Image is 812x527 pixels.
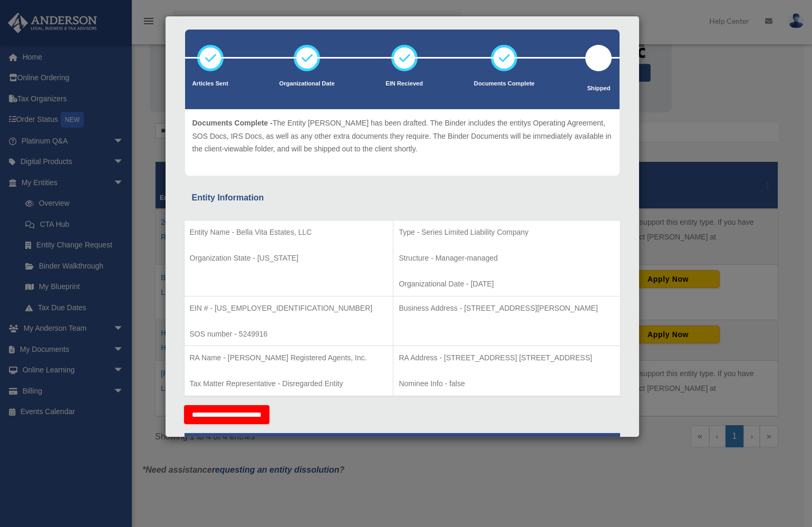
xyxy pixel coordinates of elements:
[399,351,614,365] p: RA Address - [STREET_ADDRESS] [STREET_ADDRESS]
[399,377,614,390] p: Nominee Info - false
[474,79,535,89] p: Documents Complete
[190,377,388,390] p: Tax Matter Representative - Disregarded Entity
[190,351,388,365] p: RA Name - [PERSON_NAME] Registered Agents, Inc.
[184,433,620,458] th: Tax Information
[399,277,614,291] p: Organizational Date - [DATE]
[399,226,614,239] p: Type - Series Limited Liability Company
[192,119,273,127] span: Documents Complete -
[190,226,388,239] p: Entity Name - Bella Vita Estates, LLC
[279,79,335,89] p: Organizational Date
[192,190,613,205] div: Entity Information
[385,79,423,89] p: EIN Recieved
[192,79,228,89] p: Articles Sent
[399,252,614,265] p: Structure - Manager-managed
[192,117,612,156] p: The Entity [PERSON_NAME] has been drafted. The Binder includes the entitys Operating Agreement, S...
[190,252,388,265] p: Organization State - [US_STATE]
[190,328,388,341] p: SOS number - 5249916
[190,302,388,315] p: EIN # - [US_EMPLOYER_IDENTIFICATION_NUMBER]
[399,302,614,315] p: Business Address - [STREET_ADDRESS][PERSON_NAME]
[585,83,612,94] p: Shipped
